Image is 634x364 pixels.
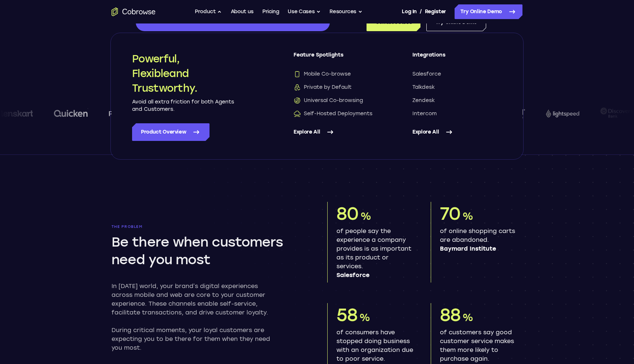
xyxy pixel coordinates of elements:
[294,97,363,104] span: Universal Co-browsing
[412,123,502,141] a: Explore All
[112,225,307,229] p: The problem
[412,84,435,91] span: Talkdesk
[336,304,357,325] span: 58
[132,51,235,95] h2: Powerful, Flexible and Trustworthy.
[412,70,502,78] a: Salesforce
[294,70,383,78] a: Mobile Co-browseMobile Co-browse
[294,70,301,78] img: Mobile Co-browse
[491,108,525,119] img: AMN Healthcare
[112,7,156,16] a: Go to the home page
[294,97,383,104] a: Universal Co-browsingUniversal Co-browsing
[109,110,146,116] img: prudential
[329,4,362,19] button: Resources
[288,4,321,19] button: Use Cases
[336,271,413,280] span: Salesforce
[294,84,351,91] span: Private by Default
[412,51,502,65] span: Integrations
[231,4,254,19] a: About us
[359,311,370,324] span: %
[112,326,277,352] p: During critical moments, your loyal customers are expecting you to be there for them when they ne...
[412,110,502,117] a: Intercom
[440,227,517,253] p: of online shopping carts are abandoned.
[112,282,277,317] p: In [DATE] world, your brand’s digital experiences across mobile and web are core to your customer...
[455,4,522,19] a: Try Online Demo
[360,210,371,222] span: %
[412,97,435,104] span: Zendesk
[462,210,473,222] span: %
[262,4,279,19] a: Pricing
[420,7,422,16] span: /
[412,70,441,78] span: Salesforce
[294,110,372,117] span: Self-Hosted Deployments
[336,203,358,224] span: 80
[132,98,235,113] p: Avoid all extra friction for both Agents and Customers.
[440,304,460,325] span: 88
[294,84,301,91] img: Private by Default
[402,4,416,19] a: Log In
[294,110,383,117] a: Self-Hosted DeploymentsSelf-Hosted Deployments
[294,70,351,78] span: Mobile Co-browse
[336,227,413,280] p: of people say the experience a company provides is as important as its product or services.
[294,123,383,141] a: Explore All
[425,4,446,19] a: Register
[294,51,383,65] span: Feature Spotlights
[112,233,304,269] h2: Be there when customers need you most
[294,110,301,117] img: Self-Hosted Deployments
[412,110,437,117] span: Intercom
[440,244,517,253] span: Baymard Institute
[195,4,222,19] button: Product
[412,84,502,91] a: Talkdesk
[412,97,502,104] a: Zendesk
[294,84,383,91] a: Private by DefaultPrivate by Default
[462,311,473,324] span: %
[440,203,460,224] span: 70
[132,123,209,141] a: Product Overview
[294,97,301,104] img: Universal Co-browsing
